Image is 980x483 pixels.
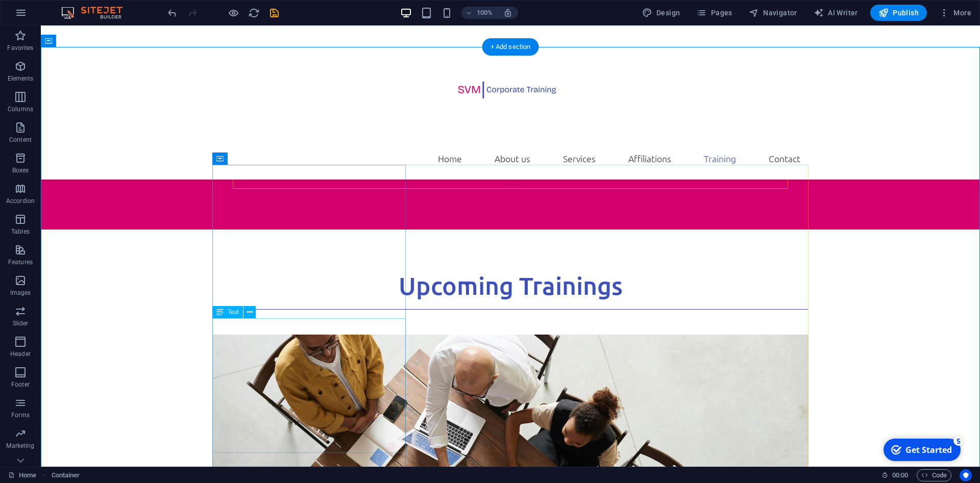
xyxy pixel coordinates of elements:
button: reload [248,7,260,19]
span: Publish [878,8,919,18]
button: Design [638,5,684,21]
span: More [939,8,971,18]
span: Code [921,469,947,481]
p: Footer [11,380,30,389]
p: Header [10,350,31,358]
p: Columns [8,105,33,113]
p: Tables [11,227,30,236]
p: Features [8,258,33,266]
img: Editor Logo [59,7,135,19]
div: 5 [76,1,86,11]
a: Click to cancel selection. Double-click to open Pages [8,469,36,481]
i: Undo: Change text (Ctrl+Z) [166,7,178,19]
span: Text [228,309,239,315]
i: On resize automatically adjust zoom level to fit chosen device. [503,8,512,17]
p: Favorites [7,44,33,52]
button: More [935,5,975,21]
div: Get Started [28,10,74,21]
h6: Session time [881,469,909,481]
button: save [268,7,280,19]
span: 00 00 [892,469,908,481]
p: Forms [11,411,30,419]
button: Click here to leave preview mode and continue editing [227,7,239,19]
button: Code [917,469,951,481]
p: Accordion [6,197,35,205]
p: Marketing [6,442,34,450]
div: Get Started 5 items remaining, 0% complete [6,4,83,27]
i: Save (Ctrl+S) [268,7,280,19]
button: Pages [692,5,736,21]
div: + Add section [482,38,539,56]
span: Design [642,8,680,18]
span: : [899,471,901,479]
p: Content [9,136,32,144]
button: AI Writer [810,5,862,21]
span: Pages [696,8,732,18]
p: Images [10,289,31,297]
span: Click to select. Double-click to edit [52,469,80,481]
span: AI Writer [814,8,858,18]
div: Design (Ctrl+Alt+Y) [638,5,684,21]
p: Boxes [12,166,29,174]
button: Publish [870,5,927,21]
button: Usercentrics [960,469,972,481]
button: Navigator [745,5,801,21]
p: Elements [8,74,34,83]
button: undo [166,7,178,19]
p: Slider [13,319,29,327]
nav: breadcrumb [52,469,80,481]
span: Navigator [749,8,797,18]
h6: 100% [477,7,493,19]
i: Reload page [248,7,260,19]
button: 100% [461,7,498,19]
